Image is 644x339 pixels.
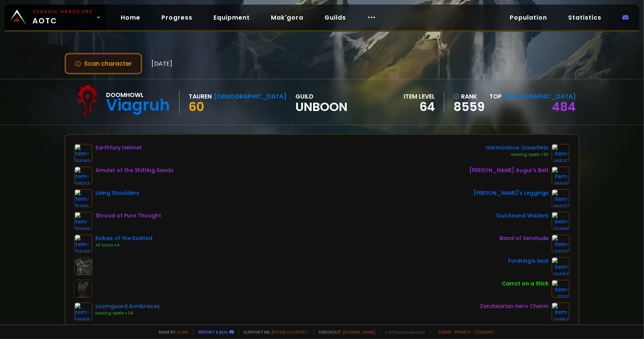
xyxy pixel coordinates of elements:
[552,144,570,162] img: item-18527
[503,92,576,101] span: [DEMOGRAPHIC_DATA]
[74,166,92,185] img: item-21507
[453,101,485,112] a: 8559
[500,234,549,242] div: Band of Servitude
[404,101,435,112] div: 64
[95,234,152,242] div: Robes of the Exalted
[473,189,549,197] div: [PERSON_NAME]'s Leggings
[95,144,142,152] div: Earthfury Helmet
[214,92,286,101] div: [DEMOGRAPHIC_DATA]
[314,329,376,335] span: Checkout
[508,257,549,265] div: Fordring's Seal
[177,329,189,335] a: a fan
[95,166,174,174] div: Amulet of the Shifting Sands
[265,10,309,25] a: Mak'gora
[480,302,549,310] div: Zandalarian Hero Charm
[5,5,106,30] a: Classic HardcoreAOTC
[189,92,212,101] div: Tauren
[155,329,189,335] span: Made by
[32,8,93,26] span: AOTC
[552,302,570,321] img: item-19950
[199,329,228,335] a: Report a bug
[552,189,570,207] img: item-19877
[95,189,139,197] div: Living Shoulders
[496,212,549,220] div: Quicksand Waders
[295,92,347,112] div: guild
[474,329,494,335] a: Consent
[74,212,92,230] img: item-19430
[453,92,485,101] div: rank
[95,302,160,310] div: Loomguard Armbraces
[552,212,570,230] img: item-21489
[95,310,160,316] div: Healing Spells +24
[74,144,92,162] img: item-16842
[151,59,172,68] span: [DATE]
[562,10,607,25] a: Statistics
[155,10,198,25] a: Progress
[502,280,549,288] div: Carrot on a Stick
[239,329,309,335] span: Support me,
[552,166,570,185] img: item-19829
[272,329,309,335] a: Buy me a coffee
[295,101,347,112] span: Unboon
[106,90,170,100] div: Doomhowl
[455,329,471,335] a: Privacy
[380,329,426,335] span: v. d752d5 - production
[207,10,256,25] a: Equipment
[404,92,435,101] div: item level
[74,234,92,253] img: item-13346
[486,152,549,158] div: Healing Spells +30
[74,302,92,321] img: item-13969
[74,189,92,207] img: item-15061
[115,10,146,25] a: Home
[32,8,93,15] small: Classic Hardcore
[552,98,576,115] a: 484
[65,53,142,74] button: Scan character
[438,329,452,335] a: Terms
[552,234,570,253] img: item-22721
[486,144,549,152] div: Harmonious Gauntlets
[552,280,570,298] img: item-11122
[489,92,576,101] div: Top
[504,10,553,25] a: Population
[318,10,352,25] a: Guilds
[343,329,376,335] a: [DOMAIN_NAME]
[106,100,170,111] div: Viagruh
[189,98,204,115] span: 60
[552,257,570,275] img: item-16058
[95,212,161,220] div: Shroud of Pure Thought
[469,166,549,174] div: [PERSON_NAME] Augur's Belt
[95,242,152,248] div: All Stats +4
